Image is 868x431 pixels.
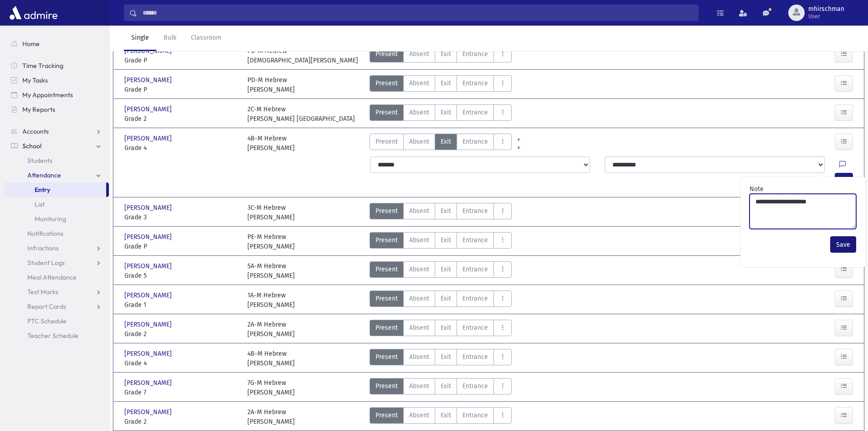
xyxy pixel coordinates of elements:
[375,137,398,146] span: Present
[124,75,174,85] span: [PERSON_NAME]
[370,104,512,124] div: AttTypes
[462,294,488,303] span: Entrance
[124,358,238,368] span: Grade 4
[247,407,295,426] div: 2A-M Hebrew [PERSON_NAME]
[27,156,52,165] span: Students
[808,13,844,20] span: User
[375,265,398,274] span: Present
[4,226,109,241] a: Notifications
[462,108,488,117] span: Entrance
[409,352,429,362] span: Absent
[375,78,398,88] span: Present
[808,5,844,13] span: mhirschman
[462,235,488,245] span: Entrance
[375,323,398,332] span: Present
[184,26,229,51] a: Classroom
[4,182,106,197] a: Entry
[22,76,48,84] span: My Tasks
[124,134,174,143] span: [PERSON_NAME]
[124,213,238,222] span: Grade 3
[441,49,451,59] span: Exit
[35,215,66,223] span: Monitoring
[27,302,66,311] span: Report Cards
[27,273,77,281] span: Meal Attendance
[4,255,109,270] a: Student Logs
[409,78,429,88] span: Absent
[441,137,451,146] span: Exit
[124,378,174,388] span: [PERSON_NAME]
[22,105,55,114] span: My Reports
[409,49,429,59] span: Absent
[27,244,59,252] span: Infractions
[35,186,50,194] span: Entry
[156,26,184,51] a: Bulk
[27,288,58,296] span: Test Marks
[4,299,109,314] a: Report Cards
[247,291,295,310] div: 1A-M Hebrew [PERSON_NAME]
[4,88,109,102] a: My Appointments
[441,78,451,88] span: Exit
[462,352,488,362] span: Entrance
[27,317,67,325] span: PTC Schedule
[462,323,488,332] span: Entrance
[247,46,358,65] div: PB-M Hebrew [DEMOGRAPHIC_DATA][PERSON_NAME]
[375,294,398,303] span: Present
[4,58,109,73] a: Time Tracking
[124,114,238,124] span: Grade 2
[462,381,488,391] span: Entrance
[137,5,698,21] input: Search
[4,139,109,153] a: School
[375,49,398,59] span: Present
[22,40,40,48] span: Home
[441,410,451,420] span: Exit
[441,323,451,332] span: Exit
[4,241,109,255] a: Infractions
[4,153,109,168] a: Students
[247,349,295,368] div: 4B-M Hebrew [PERSON_NAME]
[409,265,429,274] span: Absent
[124,203,174,213] span: [PERSON_NAME]
[375,235,398,245] span: Present
[370,232,512,251] div: AttTypes
[441,381,451,391] span: Exit
[441,294,451,303] span: Exit
[462,265,488,274] span: Entrance
[370,134,512,153] div: AttTypes
[124,261,174,271] span: [PERSON_NAME]
[22,62,63,70] span: Time Tracking
[124,320,174,329] span: [PERSON_NAME]
[370,378,512,397] div: AttTypes
[35,200,45,208] span: List
[124,417,238,426] span: Grade 2
[247,232,295,251] div: PE-M Hebrew [PERSON_NAME]
[124,104,174,114] span: [PERSON_NAME]
[247,104,355,124] div: 2C-M Hebrew [PERSON_NAME] [GEOGRAPHIC_DATA]
[124,329,238,339] span: Grade 2
[4,168,109,182] a: Attendance
[370,407,512,426] div: AttTypes
[124,242,238,251] span: Grade P
[124,271,238,280] span: Grade 5
[441,206,451,216] span: Exit
[370,291,512,310] div: AttTypes
[22,142,41,150] span: School
[247,378,295,397] div: 7G-M Hebrew [PERSON_NAME]
[750,184,764,194] label: Note
[124,143,238,153] span: Grade 4
[4,124,109,139] a: Accounts
[375,410,398,420] span: Present
[409,294,429,303] span: Absent
[7,4,60,22] img: AdmirePro
[4,73,109,88] a: My Tasks
[441,265,451,274] span: Exit
[370,203,512,222] div: AttTypes
[370,349,512,368] div: AttTypes
[124,26,156,51] a: Single
[4,285,109,299] a: Test Marks
[441,235,451,245] span: Exit
[247,320,295,339] div: 2A-M Hebrew [PERSON_NAME]
[375,206,398,216] span: Present
[462,78,488,88] span: Entrance
[27,259,65,267] span: Student Logs
[124,407,174,417] span: [PERSON_NAME]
